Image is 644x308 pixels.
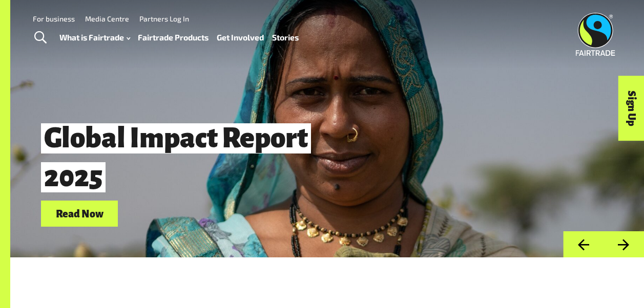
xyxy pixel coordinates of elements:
[139,14,189,23] a: Partners Log In
[41,123,311,193] span: Global Impact Report 2025
[563,231,604,257] button: Previous
[138,30,209,45] a: Fairtrade Products
[576,13,615,56] img: Fairtrade Australia New Zealand logo
[272,30,299,45] a: Stories
[41,201,118,227] a: Read Now
[59,30,130,45] a: What is Fairtrade
[33,14,75,23] a: For business
[28,25,53,51] a: Toggle Search
[85,14,129,23] a: Media Centre
[604,231,644,257] button: Next
[217,30,264,45] a: Get Involved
